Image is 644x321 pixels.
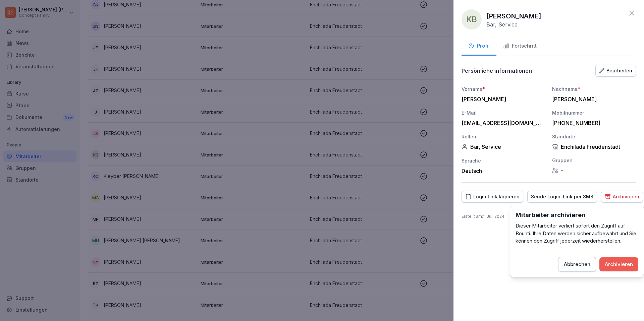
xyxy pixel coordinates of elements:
[516,222,638,245] p: Dieser Mitarbeiter verliert sofort den Zugriff auf Bounti. Ihre Daten werden sicher aufbewahrt un...
[564,261,590,268] div: Abbrechen
[462,38,496,56] button: Profil
[527,191,597,203] button: Sende Login-Link per SMS
[462,143,545,150] div: Bar, Service
[462,191,523,203] button: Login Link kopieren
[486,11,541,21] p: [PERSON_NAME]
[599,257,638,271] button: Archivieren
[462,9,482,29] div: KB
[462,109,545,116] div: E-Mail
[462,96,542,103] div: [PERSON_NAME]
[516,210,638,219] h3: Mitarbeiter archivieren
[462,157,545,164] div: Sprache
[462,67,532,74] p: Persönliche informationen
[552,133,636,140] div: Standorte
[552,85,636,92] div: Nachname
[465,193,520,200] div: Login Link kopieren
[462,85,545,92] div: Vorname
[605,193,639,200] div: Archivieren
[605,261,633,268] div: Archivieren
[486,21,518,28] p: Bar, Service
[552,96,633,103] div: [PERSON_NAME]
[601,191,643,203] button: Archivieren
[462,213,636,219] p: Erstellt am : 1. Juli 2024
[468,42,490,50] div: Profil
[462,168,545,174] div: Deutsch
[595,65,636,77] button: Bearbeiten
[531,193,593,200] div: Sende Login-Link per SMS
[552,157,636,164] div: Gruppen
[552,167,636,174] div: -
[558,257,596,272] button: Abbrechen
[496,38,543,56] button: Fortschritt
[503,42,537,50] div: Fortschritt
[552,109,636,116] div: Mobilnummer
[462,133,545,140] div: Rollen
[462,120,542,126] div: [EMAIL_ADDRESS][DOMAIN_NAME]
[552,120,633,126] div: [PHONE_NUMBER]
[552,143,636,150] div: Enchilada Freudenstadt
[599,67,632,74] div: Bearbeiten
